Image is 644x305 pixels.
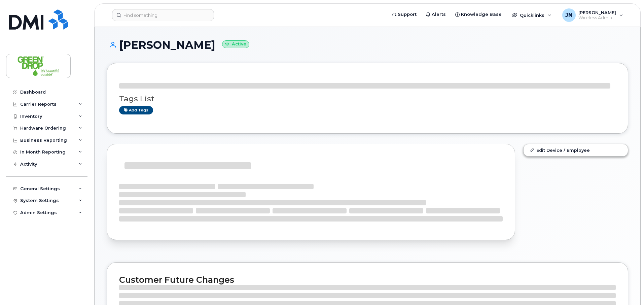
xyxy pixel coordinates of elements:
h1: [PERSON_NAME] [107,39,628,51]
a: Add tags [119,106,153,114]
h2: Customer Future Changes [119,275,616,285]
h3: Tags List [119,95,616,103]
a: Edit Device / Employee [524,144,628,156]
small: Active [222,40,249,48]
